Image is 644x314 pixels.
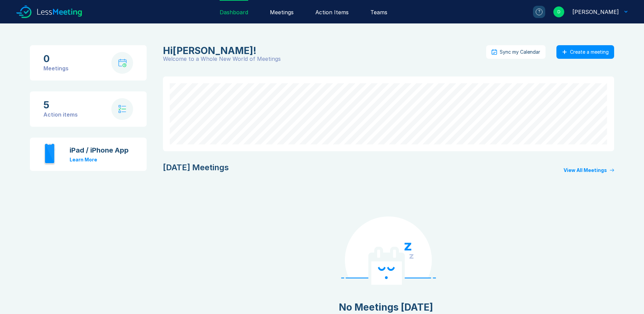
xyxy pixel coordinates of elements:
[553,6,564,17] div: D
[564,168,614,173] a: View All Meetings
[163,45,482,56] div: David Hayter
[43,100,78,110] div: 5
[43,64,69,72] div: Meetings
[118,105,126,113] img: check-list.svg
[70,157,97,162] a: Learn More
[339,302,433,313] div: No Meetings [DATE]
[570,49,609,55] div: Create a meeting
[536,8,542,15] div: ?
[43,53,69,64] div: 0
[564,168,607,173] div: View All Meetings
[43,110,78,119] div: Action items
[556,45,614,59] button: Create a meeting
[43,143,56,165] img: iphone.svg
[525,6,545,18] a: ?
[163,162,229,173] div: [DATE] Meetings
[163,56,486,62] div: Welcome to a Whole New World of Meetings
[500,49,540,55] div: Sync my Calendar
[118,59,127,67] img: calendar-with-clock.svg
[70,146,129,154] div: iPad / iPhone App
[572,8,619,16] div: David Hayter
[486,45,546,59] button: Sync my Calendar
